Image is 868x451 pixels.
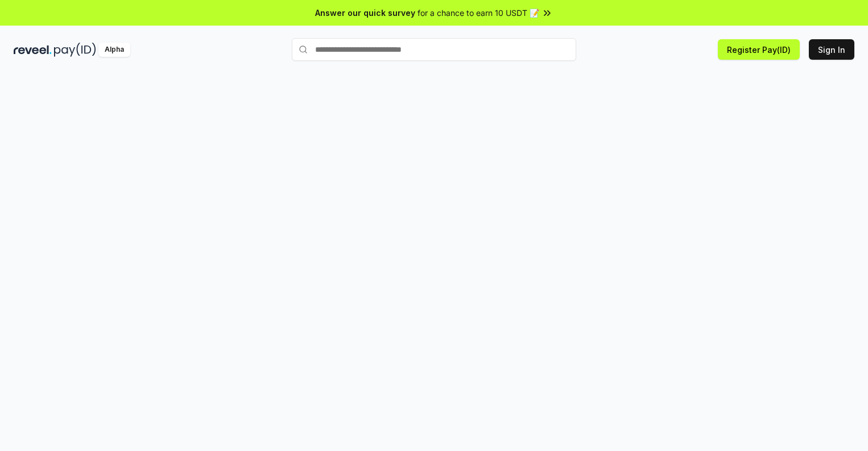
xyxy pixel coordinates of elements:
[418,7,539,19] span: for a chance to earn 10 USDT 📝
[98,43,130,57] div: Alpha
[315,7,415,19] span: Answer our quick survey
[809,39,854,60] button: Sign In
[54,43,96,57] img: pay_id
[14,43,52,57] img: reveel_dark
[718,39,800,60] button: Register Pay(ID)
